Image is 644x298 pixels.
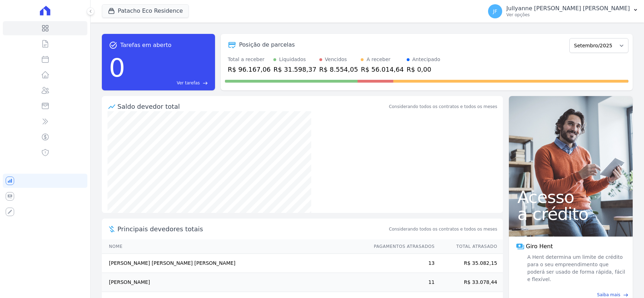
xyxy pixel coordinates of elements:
[203,81,208,86] span: east
[128,80,208,86] a: Ver tarefas east
[412,56,440,63] div: Antecipado
[526,254,626,283] span: A Hent determina um limite de crédito para o seu empreendimento que poderá ser usado de forma ráp...
[102,4,189,18] button: Patacho Eco Residence
[597,292,620,298] span: Saiba mais
[517,189,624,205] span: Acesso
[361,65,404,74] div: R$ 56.014,64
[435,239,503,254] th: Total Atrasado
[117,224,388,234] span: Principais devedores totais
[435,254,503,273] td: R$ 35.082,15
[273,65,316,74] div: R$ 31.598,37
[117,102,388,111] div: Saldo devedor total
[517,205,624,222] span: a crédito
[109,49,125,86] div: 0
[367,254,435,273] td: 13
[177,80,200,86] span: Ver tarefas
[120,41,172,49] span: Tarefas em aberto
[506,12,630,18] p: Ver opções
[102,239,367,254] th: Nome
[407,65,440,74] div: R$ 0,00
[435,273,503,292] td: R$ 33.078,44
[506,5,630,12] p: Jullyanne [PERSON_NAME] [PERSON_NAME]
[102,254,367,273] td: [PERSON_NAME] [PERSON_NAME] [PERSON_NAME]
[102,273,367,292] td: [PERSON_NAME]
[513,292,628,298] a: Saiba mais east
[389,103,497,110] div: Considerando todos os contratos e todos os meses
[109,41,117,49] span: task_alt
[493,9,497,14] span: JF
[389,226,497,232] span: Considerando todos os contratos e todos os meses
[367,239,435,254] th: Pagamentos Atrasados
[623,292,628,298] span: east
[367,273,435,292] td: 11
[482,1,644,21] button: JF Jullyanne [PERSON_NAME] [PERSON_NAME] Ver opções
[228,65,271,74] div: R$ 96.167,06
[325,56,347,63] div: Vencidos
[228,56,271,63] div: Total a receber
[239,41,295,49] div: Posição de parcelas
[319,65,358,74] div: R$ 8.554,05
[366,56,390,63] div: A receber
[526,242,553,251] span: Giro Hent
[279,56,306,63] div: Liquidados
